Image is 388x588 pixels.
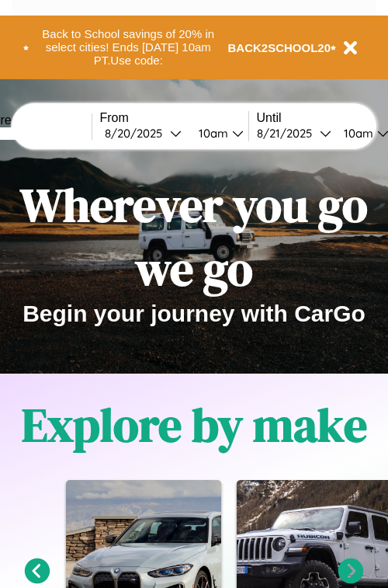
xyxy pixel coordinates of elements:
h1: Explore by make [22,393,367,457]
div: 8 / 20 / 2025 [105,126,170,141]
div: 10am [336,126,377,141]
b: BACK2SCHOOL20 [228,41,331,54]
div: 8 / 21 / 2025 [257,126,320,141]
button: 8/20/2025 [100,125,186,141]
label: From [100,111,248,125]
div: 10am [191,126,232,141]
button: 10am [186,125,248,141]
button: Back to School savings of 20% in select cities! Ends [DATE] 10am PT.Use code: [29,23,228,71]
